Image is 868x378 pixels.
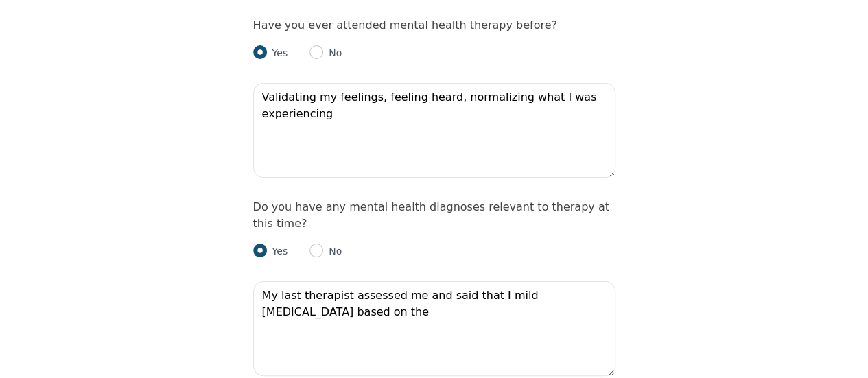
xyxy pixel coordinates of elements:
textarea: Validating my feelings, feeling heard, normalizing what I was experiencing [253,83,615,178]
label: Do you have any mental health diagnoses relevant to therapy at this time? [253,200,609,230]
label: Have you ever attended mental health therapy before? [253,19,557,32]
textarea: My last therapist assessed me and said that I mild [MEDICAL_DATA] based on the [253,281,615,376]
p: No [323,244,342,258]
p: No [323,46,342,60]
p: Yes [267,244,288,258]
p: Yes [267,46,288,60]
